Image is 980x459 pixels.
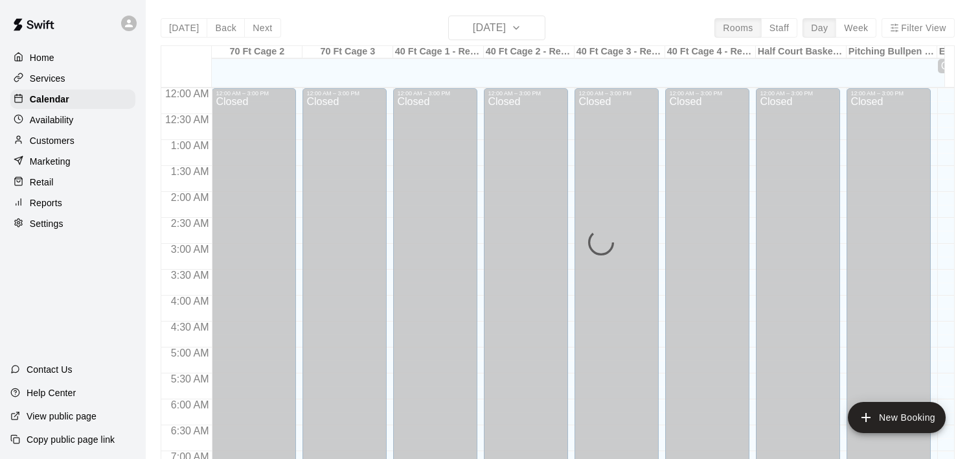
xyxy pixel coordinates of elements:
[27,363,73,376] p: Contact Us
[393,46,484,58] div: 40 Ft Cage 1 - Retractable
[30,155,71,168] p: Marketing
[302,46,393,58] div: 70 Ft Cage 3
[212,46,302,58] div: 70 Ft Cage 2
[10,193,135,213] a: Reports
[27,386,76,399] p: Help Center
[168,244,212,255] span: 3:00 AM
[30,196,62,209] p: Reports
[168,192,212,203] span: 2:00 AM
[30,93,69,106] p: Calendar
[850,90,927,97] div: 12:00 AM – 3:00 PM
[162,114,212,125] span: 12:30 AM
[30,72,65,85] p: Services
[488,90,564,97] div: 12:00 AM – 3:00 PM
[10,172,135,192] a: Retail
[847,46,937,58] div: Pitching Bullpen - 70 Ft Cage 1 (NO HITTING ALLOWED)
[30,51,54,64] p: Home
[168,296,212,307] span: 4:00 AM
[756,46,847,58] div: Half Court Basketball Court
[575,46,665,58] div: 40 Ft Cage 3 - Retractable
[306,90,383,97] div: 12:00 AM – 3:00 PM
[168,140,212,151] span: 1:00 AM
[848,402,946,433] button: add
[10,131,135,150] a: Customers
[30,134,74,147] p: Customers
[168,373,212,384] span: 5:30 AM
[168,425,212,436] span: 6:30 AM
[578,90,655,97] div: 12:00 AM – 3:00 PM
[10,69,135,88] a: Services
[168,270,212,281] span: 3:30 AM
[168,166,212,177] span: 1:30 AM
[10,89,135,109] a: Calendar
[760,90,836,97] div: 12:00 AM – 3:00 PM
[168,399,212,410] span: 6:00 AM
[27,410,97,423] p: View public page
[30,217,63,230] p: Settings
[10,110,135,130] a: Availability
[484,46,575,58] div: 40 Ft Cage 2 - Retractable
[30,176,54,189] p: Retail
[397,90,473,97] div: 12:00 AM – 3:00 PM
[10,214,135,233] a: Settings
[30,113,74,126] p: Availability
[10,152,135,171] a: Marketing
[216,90,292,97] div: 12:00 AM – 3:00 PM
[168,218,212,229] span: 2:30 AM
[162,88,212,99] span: 12:00 AM
[168,347,212,359] span: 5:00 AM
[27,433,115,446] p: Copy public page link
[669,90,746,97] div: 12:00 AM – 3:00 PM
[10,48,135,67] a: Home
[168,322,212,333] span: 4:30 AM
[665,46,756,58] div: 40 Ft Cage 4 - Retractable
